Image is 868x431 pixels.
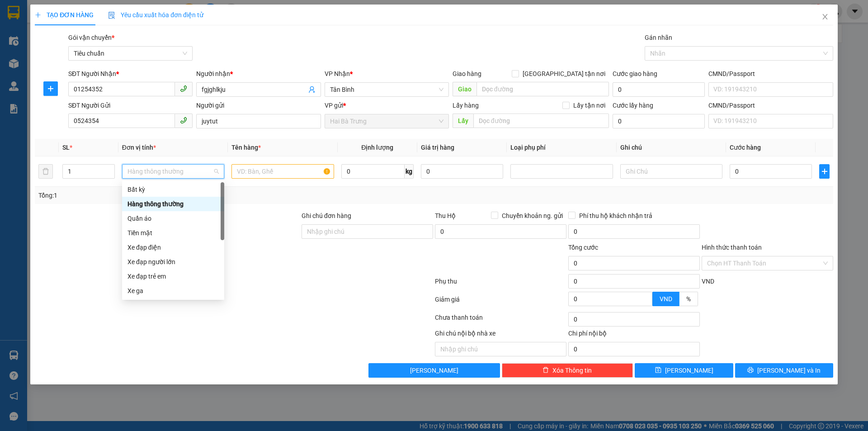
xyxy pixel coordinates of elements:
span: [PERSON_NAME] [410,365,458,375]
div: Tổng: 1 [38,190,335,200]
label: Cước giao hàng [613,70,657,77]
button: Close [812,5,838,30]
label: Cước lấy hàng [613,102,653,109]
button: deleteXóa Thông tin [502,363,633,378]
div: Tiền mặt [122,226,224,240]
span: Chuyển khoản ng. gửi [498,211,566,221]
span: [GEOGRAPHIC_DATA] tận nơi [519,69,609,79]
span: plus [820,168,829,175]
span: Giao [453,82,476,96]
span: phone [180,117,187,124]
input: Ghi chú đơn hàng [302,224,433,239]
span: Xóa Thông tin [552,365,592,375]
input: Dọc đường [473,114,609,128]
input: Dọc đường [476,82,609,96]
button: save[PERSON_NAME] [635,363,733,378]
div: Xe đạp điện [122,240,224,255]
div: SĐT Người Gửi [68,100,193,110]
span: Định lượng [361,144,393,151]
button: delete [38,164,53,179]
button: printer[PERSON_NAME] và In [735,363,833,378]
div: Xe đạp trẻ em [127,271,219,281]
span: kg [405,164,414,179]
div: Bất kỳ [127,185,219,194]
span: VND [702,278,714,285]
span: Yêu cầu xuất hóa đơn điện tử [108,11,203,19]
span: Tên hàng [231,144,261,151]
input: Nhập ghi chú [435,342,566,356]
button: [PERSON_NAME] [368,363,500,378]
span: printer [747,367,754,374]
div: Hàng thông thường [122,197,224,211]
span: Giao hàng [453,70,481,77]
span: Tân Bình [330,83,443,96]
input: Ghi Chú [620,164,722,179]
input: Cước giao hàng [613,82,705,97]
span: phone [180,85,187,92]
div: Bất kỳ [122,182,224,197]
span: VND [660,295,672,303]
span: Đơn vị tính [122,144,156,151]
span: Cước hàng [730,144,761,151]
div: Xe đạp người lớn [127,257,219,267]
img: icon [108,12,115,19]
span: SL [62,144,70,151]
span: delete [542,367,549,374]
div: Tiền mặt [127,228,219,238]
span: Tổng cước [568,244,598,251]
span: Thu Hộ [435,212,456,219]
div: Giảm giá [434,294,567,310]
div: Xe ga [122,284,224,298]
span: save [655,367,661,374]
div: Xe đạp trẻ em [122,269,224,284]
span: plus [44,85,57,92]
div: Xe đạp người lớn [122,255,224,269]
div: VP gửi [325,100,449,110]
label: Ghi chú đơn hàng [302,212,351,219]
input: Cước lấy hàng [613,114,705,128]
div: Người nhận [196,69,321,79]
div: Chi phí nội bộ [568,328,700,342]
input: 0 [421,164,503,179]
span: VP Nhận [325,70,350,77]
span: Hàng thông thường [127,165,219,178]
span: TẠO ĐƠN HÀNG [35,11,94,19]
span: Gói vận chuyển [68,34,114,41]
span: % [686,295,691,303]
div: Ghi chú nội bộ nhà xe [435,328,566,342]
span: Hai Bà Trưng [330,114,443,128]
span: [PERSON_NAME] [665,365,713,375]
label: Hình thức thanh toán [702,244,762,251]
div: Quần áo [122,211,224,226]
div: Xe ga [127,286,219,296]
div: CMND/Passport [708,69,833,79]
span: plus [35,12,41,18]
button: plus [43,81,58,96]
span: Giá trị hàng [421,144,454,151]
span: [PERSON_NAME] và In [757,365,821,375]
span: Lấy hàng [453,102,479,109]
div: SĐT Người Nhận [68,69,193,79]
th: Loại phụ phí [507,139,616,156]
input: VD: Bàn, Ghế [231,164,334,179]
span: Lấy [453,114,473,128]
div: CMND/Passport [708,100,833,110]
div: Xe đạp điện [127,242,219,252]
div: Phụ thu [434,276,567,292]
div: Hàng thông thường [127,199,219,209]
span: Phí thu hộ khách nhận trả [576,211,656,221]
span: Tiêu chuẩn [74,47,187,60]
div: Chưa thanh toán [434,313,567,328]
div: Quần áo [127,213,219,223]
span: Lấy tận nơi [570,100,609,110]
span: close [821,13,829,20]
div: Người gửi [196,100,321,110]
th: Ghi chú [617,139,726,156]
button: plus [819,164,829,179]
span: user-add [308,86,316,93]
label: Gán nhãn [645,34,672,41]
